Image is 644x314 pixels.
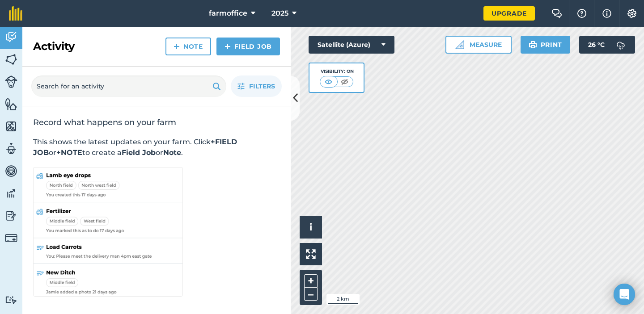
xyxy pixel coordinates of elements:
div: Open Intercom Messenger [614,284,635,305]
img: Ruler icon [455,40,464,49]
strong: +NOTE [56,148,82,157]
img: svg+xml;base64,PD94bWwgdmVyc2lvbj0iMS4wIiBlbmNvZGluZz0idXRmLTgiPz4KPCEtLSBHZW5lcmF0b3I6IEFkb2JlIE... [5,75,17,88]
img: svg+xml;base64,PD94bWwgdmVyc2lvbj0iMS4wIiBlbmNvZGluZz0idXRmLTgiPz4KPCEtLSBHZW5lcmF0b3I6IEFkb2JlIE... [5,232,17,244]
img: svg+xml;base64,PD94bWwgdmVyc2lvbj0iMS4wIiBlbmNvZGluZz0idXRmLTgiPz4KPCEtLSBHZW5lcmF0b3I6IEFkb2JlIE... [612,36,630,54]
img: svg+xml;base64,PHN2ZyB4bWxucz0iaHR0cDovL3d3dy53My5vcmcvMjAwMC9zdmciIHdpZHRoPSI1NiIgaGVpZ2h0PSI2MC... [5,53,17,66]
img: A question mark icon [576,9,587,18]
span: i [309,222,312,233]
span: 2025 [271,8,288,19]
img: svg+xml;base64,PHN2ZyB4bWxucz0iaHR0cDovL3d3dy53My5vcmcvMjAwMC9zdmciIHdpZHRoPSIxNCIgaGVpZ2h0PSIyNC... [225,41,231,52]
strong: Note [163,148,181,157]
img: svg+xml;base64,PHN2ZyB4bWxucz0iaHR0cDovL3d3dy53My5vcmcvMjAwMC9zdmciIHdpZHRoPSIxNCIgaGVpZ2h0PSIyNC... [174,41,180,52]
strong: Field Job [122,148,156,157]
img: svg+xml;base64,PHN2ZyB4bWxucz0iaHR0cDovL3d3dy53My5vcmcvMjAwMC9zdmciIHdpZHRoPSIxOSIgaGVpZ2h0PSIyNC... [529,39,537,50]
img: svg+xml;base64,PD94bWwgdmVyc2lvbj0iMS4wIiBlbmNvZGluZz0idXRmLTgiPz4KPCEtLSBHZW5lcmF0b3I6IEFkb2JlIE... [5,209,17,222]
span: farmoffice [209,8,247,19]
a: Field Job [216,38,280,55]
div: Visibility: On [320,68,354,75]
img: fieldmargin Logo [9,6,22,21]
img: svg+xml;base64,PD94bWwgdmVyc2lvbj0iMS4wIiBlbmNvZGluZz0idXRmLTgiPz4KPCEtLSBHZW5lcmF0b3I6IEFkb2JlIE... [5,30,17,44]
button: Print [521,36,571,54]
img: svg+xml;base64,PHN2ZyB4bWxucz0iaHR0cDovL3d3dy53My5vcmcvMjAwMC9zdmciIHdpZHRoPSIxOSIgaGVpZ2h0PSIyNC... [212,81,221,92]
img: svg+xml;base64,PD94bWwgdmVyc2lvbj0iMS4wIiBlbmNvZGluZz0idXRmLTgiPz4KPCEtLSBHZW5lcmF0b3I6IEFkb2JlIE... [5,142,17,155]
input: Search for an activity [31,75,226,97]
p: This shows the latest updates on your farm. Click or to create a or . [33,137,280,158]
span: Filters [249,81,275,91]
a: Upgrade [483,6,535,21]
span: 26 ° C [588,36,605,54]
button: Measure [445,36,512,54]
button: + [304,274,318,288]
button: i [300,216,322,239]
img: svg+xml;base64,PHN2ZyB4bWxucz0iaHR0cDovL3d3dy53My5vcmcvMjAwMC9zdmciIHdpZHRoPSI1MCIgaGVpZ2h0PSI0MC... [339,77,350,86]
button: Filters [231,75,282,97]
img: svg+xml;base64,PHN2ZyB4bWxucz0iaHR0cDovL3d3dy53My5vcmcvMjAwMC9zdmciIHdpZHRoPSI1NiIgaGVpZ2h0PSI2MC... [5,97,17,111]
h2: Activity [33,39,75,54]
button: 26 °C [579,36,635,54]
button: – [304,288,318,301]
img: svg+xml;base64,PHN2ZyB4bWxucz0iaHR0cDovL3d3dy53My5vcmcvMjAwMC9zdmciIHdpZHRoPSI1NiIgaGVpZ2h0PSI2MC... [5,120,17,133]
img: svg+xml;base64,PD94bWwgdmVyc2lvbj0iMS4wIiBlbmNvZGluZz0idXRmLTgiPz4KPCEtLSBHZW5lcmF0b3I6IEFkb2JlIE... [5,164,17,178]
a: Note [165,38,211,55]
img: svg+xml;base64,PD94bWwgdmVyc2lvbj0iMS4wIiBlbmNvZGluZz0idXRmLTgiPz4KPCEtLSBHZW5lcmF0b3I6IEFkb2JlIE... [5,187,17,200]
img: svg+xml;base64,PHN2ZyB4bWxucz0iaHR0cDovL3d3dy53My5vcmcvMjAwMC9zdmciIHdpZHRoPSI1MCIgaGVpZ2h0PSI0MC... [323,77,334,86]
h2: Record what happens on your farm [33,117,280,128]
img: Two speech bubbles overlapping with the left bubble in the forefront [551,9,562,18]
img: svg+xml;base64,PD94bWwgdmVyc2lvbj0iMS4wIiBlbmNvZGluZz0idXRmLTgiPz4KPCEtLSBHZW5lcmF0b3I6IEFkb2JlIE... [5,296,17,304]
button: Satellite (Azure) [309,36,394,54]
img: Four arrows, one pointing top left, one top right, one bottom right and the last bottom left [306,249,316,259]
img: A cog icon [627,9,637,18]
img: svg+xml;base64,PHN2ZyB4bWxucz0iaHR0cDovL3d3dy53My5vcmcvMjAwMC9zdmciIHdpZHRoPSIxNyIgaGVpZ2h0PSIxNy... [602,8,611,19]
